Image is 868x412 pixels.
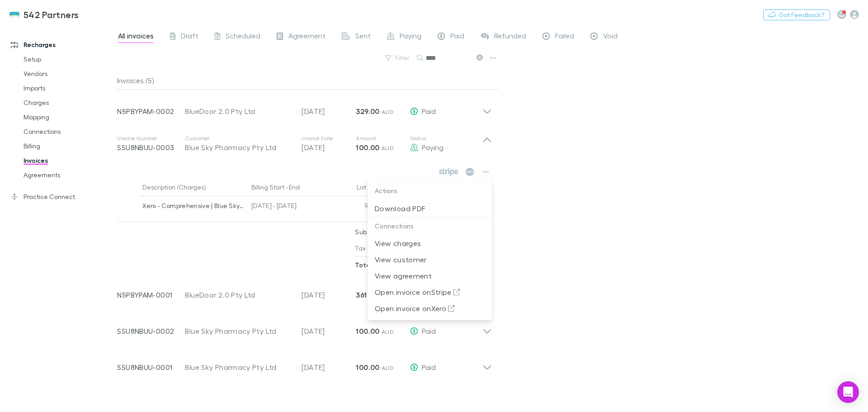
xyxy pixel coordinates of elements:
[368,300,492,317] li: Open invoice onXero
[368,254,492,263] a: View customer
[368,284,492,300] li: Open invoice onStripe
[375,238,485,249] p: View charges
[368,203,492,211] a: Download PDF
[375,254,485,265] p: View customer
[368,251,492,268] li: View customer
[375,203,485,214] p: Download PDF
[368,238,492,246] a: View charges
[368,217,492,236] p: Connections
[375,270,485,281] p: View agreement
[368,182,492,200] p: Actions
[368,268,492,284] li: View agreement
[368,270,492,279] a: View agreement
[368,235,492,251] li: View charges
[375,287,485,298] p: Open invoice on Stripe
[368,303,492,312] a: Open invoice onXero
[368,287,492,295] a: Open invoice onStripe
[368,200,492,217] li: Download PDF
[375,303,485,314] p: Open invoice on Xero
[837,381,859,403] div: Open Intercom Messenger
